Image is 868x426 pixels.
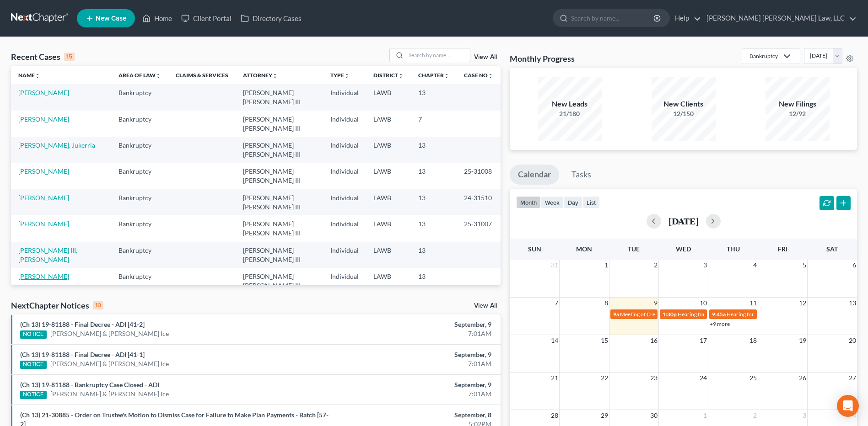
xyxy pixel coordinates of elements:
[670,10,701,27] a: Help
[366,242,411,268] td: LAWB
[96,15,126,22] span: New Case
[366,189,411,215] td: LAWB
[93,301,103,309] div: 10
[474,54,497,60] a: View All
[418,72,449,79] a: Chapterunfold_more
[243,72,278,79] a: Attorneyunfold_more
[50,359,169,368] a: [PERSON_NAME] & [PERSON_NAME] Ice
[798,298,807,309] span: 12
[366,163,411,189] td: LAWB
[550,260,559,271] span: 31
[652,99,716,109] div: New Clients
[600,373,609,383] span: 22
[35,73,40,79] i: unfold_more
[411,215,457,241] td: 13
[323,137,366,163] td: Individual
[366,268,411,294] td: LAWB
[749,335,758,346] span: 18
[18,194,69,202] a: [PERSON_NAME]
[11,300,103,311] div: NextChapter Notices
[18,167,69,175] a: [PERSON_NAME]
[848,298,857,309] span: 13
[411,268,457,294] td: 13
[411,189,457,215] td: 13
[272,73,278,79] i: unfold_more
[798,335,807,346] span: 19
[516,196,541,208] button: month
[323,111,366,137] td: Individual
[848,373,857,383] span: 27
[464,72,493,79] a: Case Nounfold_more
[848,335,857,346] span: 20
[18,89,69,96] a: [PERSON_NAME]
[236,268,323,294] td: [PERSON_NAME] [PERSON_NAME] III
[406,48,470,62] input: Search by name...
[802,260,807,271] span: 5
[20,361,47,369] div: NOTICE
[488,73,493,79] i: unfold_more
[837,395,859,417] div: Open Intercom Messenger
[802,410,807,421] span: 3
[457,215,501,241] td: 25-31007
[652,109,716,118] div: 12/150
[550,335,559,346] span: 14
[669,216,699,226] h2: [DATE]
[600,410,609,421] span: 29
[798,373,807,383] span: 26
[510,53,575,64] h3: Monthly Progress
[604,298,609,309] span: 8
[411,84,457,110] td: 13
[340,389,491,399] div: 7:01AM
[344,73,350,79] i: unfold_more
[18,72,40,79] a: Nameunfold_more
[323,84,366,110] td: Individual
[18,246,77,263] a: [PERSON_NAME] III, [PERSON_NAME]
[111,111,168,137] td: Bankruptcy
[236,215,323,241] td: [PERSON_NAME] [PERSON_NAME] III
[366,84,411,110] td: LAWB
[778,245,787,253] span: Fri
[50,329,169,338] a: [PERSON_NAME] & [PERSON_NAME] Ice
[366,215,411,241] td: LAWB
[236,189,323,215] td: [PERSON_NAME] [PERSON_NAME] III
[323,215,366,241] td: Individual
[236,10,306,27] a: Directory Cases
[613,311,619,318] span: 9a
[576,245,592,253] span: Mon
[676,245,691,253] span: Wed
[411,242,457,268] td: 13
[236,242,323,268] td: [PERSON_NAME] [PERSON_NAME] III
[563,165,599,185] a: Tasks
[373,72,404,79] a: Districtunfold_more
[18,272,69,280] a: [PERSON_NAME]
[64,53,75,61] div: 15
[168,66,236,84] th: Claims & Services
[20,381,159,389] a: (Ch 13) 19-81188 - Bankruptcy Case Closed - ADI
[236,163,323,189] td: [PERSON_NAME] [PERSON_NAME] III
[340,350,491,359] div: September, 9
[550,373,559,383] span: 21
[138,10,177,27] a: Home
[111,242,168,268] td: Bankruptcy
[663,311,677,318] span: 1:30p
[604,260,609,271] span: 1
[411,137,457,163] td: 13
[340,380,491,389] div: September, 9
[582,196,600,208] button: list
[111,215,168,241] td: Bankruptcy
[457,189,501,215] td: 24-31510
[620,311,722,318] span: Meeting of Creditors for [PERSON_NAME]
[554,298,559,309] span: 7
[18,141,95,149] a: [PERSON_NAME], Jukerria
[699,335,708,346] span: 17
[20,320,145,328] a: (Ch 13) 19-81188 - Final Decree - ADI [41-2]
[457,163,501,189] td: 25-31008
[702,260,708,271] span: 3
[766,109,830,118] div: 12/92
[699,298,708,309] span: 10
[510,165,559,185] a: Calendar
[653,298,658,309] span: 9
[20,391,47,399] div: NOTICE
[20,351,145,358] a: (Ch 13) 19-81188 - Final Decree - ADI [41-1]
[340,320,491,329] div: September, 9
